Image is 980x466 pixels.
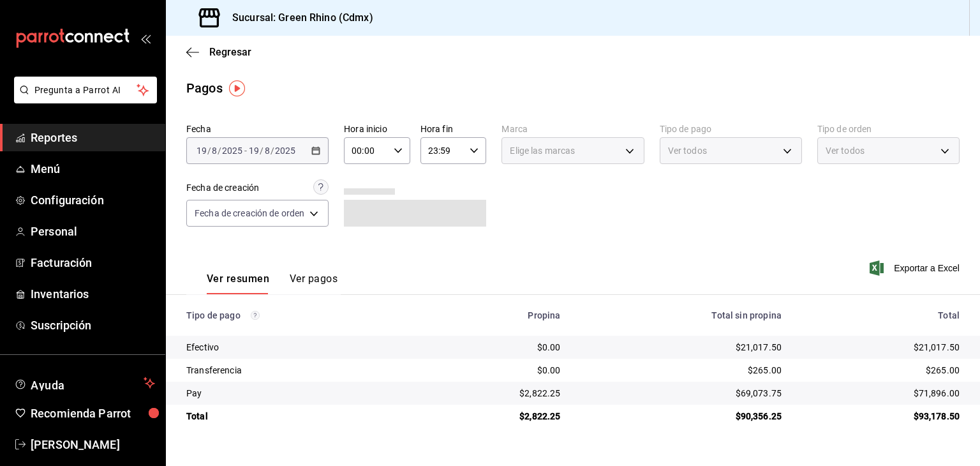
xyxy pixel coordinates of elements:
[222,10,373,26] h3: Sucursal: Green Rhino (Cdmx)
[260,146,264,156] span: /
[248,146,260,156] input: --
[501,124,644,133] label: Marca
[186,124,329,133] label: Fecha
[420,124,487,133] label: Hora fin
[229,80,245,96] img: Tooltip marker
[581,341,782,354] div: $21,017.50
[196,146,207,156] input: --
[668,144,707,157] span: Ver todos
[195,207,304,220] span: Fecha de creación de orden
[9,93,157,106] a: Pregunta a Parrot AI
[802,364,960,377] div: $265.00
[264,146,271,156] input: --
[344,124,410,133] label: Hora inicio
[431,310,561,320] div: Propina
[207,273,269,294] button: Ver resumen
[34,84,137,97] span: Pregunta a Parrot AI
[581,387,782,400] div: $69,073.75
[31,405,155,422] span: Recomienda Parrot
[221,146,243,156] input: ----
[31,285,155,303] span: Inventarios
[802,310,960,320] div: Total
[431,387,561,400] div: $2,822.25
[31,375,138,391] span: Ayuda
[31,223,155,240] span: Personal
[660,124,802,133] label: Tipo de pago
[186,387,410,400] div: Pay
[31,317,155,334] span: Suscripción
[431,410,561,423] div: $2,822.25
[31,254,155,271] span: Facturación
[431,364,561,377] div: $0.00
[872,260,960,276] button: Exportar a Excel
[431,341,561,354] div: $0.00
[581,364,782,377] div: $265.00
[218,146,221,156] span: /
[186,46,251,58] button: Regresar
[186,310,410,320] div: Tipo de pago
[31,192,155,209] span: Configuración
[31,436,155,453] span: [PERSON_NAME]
[802,387,960,400] div: $71,896.00
[209,46,251,58] span: Regresar
[251,311,260,320] svg: Los pagos realizados con Pay y otras terminales son montos brutos.
[244,146,247,156] span: -
[802,410,960,423] div: $93,178.50
[207,273,338,294] div: navigation tabs
[290,273,338,294] button: Ver pagos
[186,79,223,98] div: Pagos
[186,364,410,377] div: Transferencia
[31,160,155,177] span: Menú
[186,181,259,195] div: Fecha de creación
[274,146,296,156] input: ----
[31,129,155,146] span: Reportes
[510,144,575,157] span: Elige las marcas
[14,77,157,103] button: Pregunta a Parrot AI
[581,410,782,423] div: $90,356.25
[581,310,782,320] div: Total sin propina
[802,341,960,354] div: $21,017.50
[817,124,960,133] label: Tipo de orden
[140,33,151,43] button: open_drawer_menu
[271,146,274,156] span: /
[211,146,218,156] input: --
[826,144,865,157] span: Ver todos
[207,146,211,156] span: /
[186,341,410,354] div: Efectivo
[186,410,410,423] div: Total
